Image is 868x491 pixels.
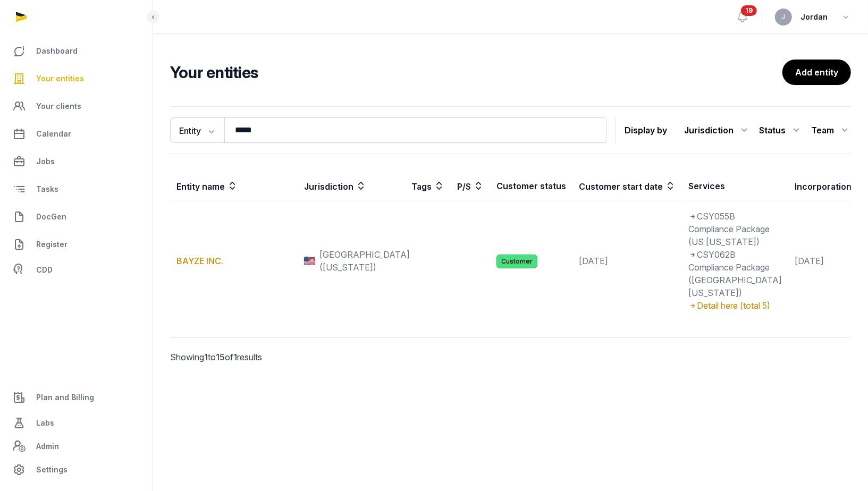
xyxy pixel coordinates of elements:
[800,11,828,23] span: Jordan
[9,94,144,119] a: Your clients
[36,183,58,196] span: Tasks
[36,155,55,168] span: Jobs
[36,440,59,453] span: Admin
[625,122,667,139] p: Display by
[36,238,68,251] span: Register
[9,232,144,257] a: Register
[36,417,54,429] span: Labs
[36,391,94,404] span: Plan and Billing
[9,385,144,410] a: Plan and Billing
[9,410,144,436] a: Labs
[9,149,144,174] a: Jobs
[170,117,224,143] button: Entity
[9,436,144,457] a: Admin
[782,60,851,85] a: Add entity
[233,352,237,362] span: 1
[490,171,572,201] th: Customer status
[684,122,751,139] div: Jurisdiction
[688,249,782,298] span: CSY062B Compliance Package ([GEOGRAPHIC_DATA] [US_STATE])
[9,66,144,91] a: Your entities
[782,14,786,20] span: J
[405,171,451,201] th: Tags
[451,171,490,201] th: P/S
[682,171,788,201] th: Services
[572,171,682,201] th: Customer start date
[36,72,84,85] span: Your entities
[176,256,223,266] a: BAYZE INC.
[319,248,410,274] span: [GEOGRAPHIC_DATA] ([US_STATE])
[36,264,53,276] span: CDD
[759,122,803,139] div: Status
[496,255,537,268] span: Customer
[688,211,770,247] span: CSY055B Compliance Package (US [US_STATE])
[9,204,144,230] a: DocGen
[9,176,144,202] a: Tasks
[170,338,327,376] p: Showing to of results
[775,9,792,26] button: J
[36,100,81,113] span: Your clients
[36,463,68,476] span: Settings
[170,171,298,201] th: Entity name
[298,171,405,201] th: Jurisdiction
[572,201,682,321] td: [DATE]
[170,63,782,82] h2: Your entities
[811,122,851,139] div: Team
[204,352,208,362] span: 1
[216,352,225,362] span: 15
[688,299,782,312] div: Detail here (total 5)
[741,5,757,16] span: 19
[9,259,144,281] a: CDD
[9,457,144,482] a: Settings
[9,38,144,64] a: Dashboard
[36,128,71,140] span: Calendar
[9,121,144,147] a: Calendar
[36,210,66,223] span: DocGen
[36,45,78,57] span: Dashboard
